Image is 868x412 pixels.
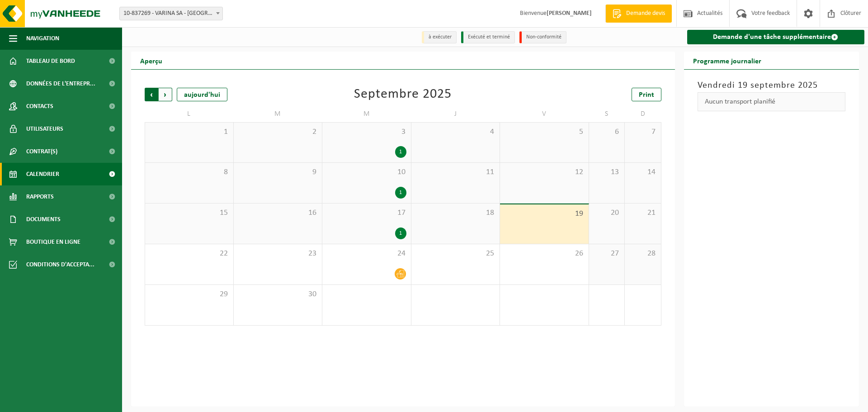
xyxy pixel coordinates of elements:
td: V [500,106,589,122]
a: Demande devis [605,5,672,23]
td: J [411,106,500,122]
span: Rapports [26,185,54,208]
td: L [145,106,234,122]
span: 30 [238,289,318,299]
span: Tableau de bord [26,50,75,72]
a: Demande d'une tâche supplémentaire [687,30,865,44]
td: M [322,106,411,122]
span: 15 [150,208,229,218]
span: 1 [150,127,229,137]
span: 13 [594,167,620,177]
span: Conditions d'accepta... [26,253,94,276]
span: 21 [629,208,656,218]
span: Calendrier [26,163,59,185]
span: 12 [505,167,584,177]
span: Boutique en ligne [26,231,80,253]
span: Utilisateurs [26,118,63,140]
span: 25 [416,249,495,259]
li: à exécuter [422,31,457,43]
span: Navigation [26,27,59,50]
h2: Programme journalier [684,52,770,69]
span: Précédent [145,88,158,101]
span: 10-837269 - VARINA SA - ANTOING [119,7,223,20]
span: 27 [594,249,620,259]
span: 7 [629,127,656,137]
td: M [234,106,323,122]
div: 1 [395,146,406,158]
div: 1 [395,227,406,239]
span: 2 [238,127,318,137]
span: 26 [505,249,584,259]
span: 9 [238,167,318,177]
td: S [589,106,625,122]
span: 20 [594,208,620,218]
span: 18 [416,208,495,218]
td: D [625,106,661,122]
span: Suivant [159,88,172,101]
span: Données de l'entrepr... [26,72,95,95]
span: Documents [26,208,61,231]
span: Contacts [26,95,53,118]
span: Print [639,91,654,99]
strong: [PERSON_NAME] [547,10,592,17]
div: aujourd'hui [177,88,227,101]
span: 17 [327,208,406,218]
span: 22 [150,249,229,259]
span: 6 [594,127,620,137]
span: 14 [629,167,656,177]
h2: Aperçu [131,52,171,69]
li: Non-conformité [519,31,566,43]
span: 24 [327,249,406,259]
span: 4 [416,127,495,137]
div: Septembre 2025 [354,88,452,101]
span: 29 [150,289,229,299]
h3: Vendredi 19 septembre 2025 [698,79,846,92]
span: 5 [505,127,584,137]
span: 23 [238,249,318,259]
div: 1 [395,187,406,199]
div: Aucun transport planifié [698,92,846,111]
span: Demande devis [624,9,667,18]
span: 10-837269 - VARINA SA - ANTOING [120,7,222,20]
span: Contrat(s) [26,140,57,163]
li: Exécuté et terminé [461,31,515,43]
span: 28 [629,249,656,259]
span: 8 [150,167,229,177]
a: Print [632,88,661,101]
span: 19 [505,209,584,219]
span: 3 [327,127,406,137]
span: 10 [327,167,406,177]
span: 16 [238,208,318,218]
span: 11 [416,167,495,177]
